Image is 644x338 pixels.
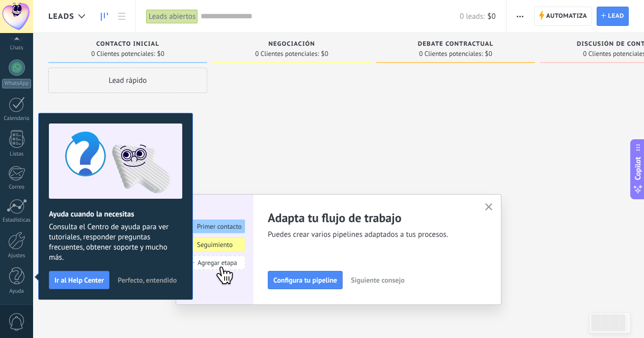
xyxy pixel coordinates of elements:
[146,9,198,24] div: Leads abiertos
[96,41,159,48] span: Contacto inicial
[49,271,109,289] button: Ir al Help Center
[91,51,155,57] span: 0 Clientes potenciales:
[255,51,319,57] span: 0 Clientes potenciales:
[2,115,32,122] div: Calendario
[96,7,113,26] a: Leads
[419,51,483,57] span: 0 Clientes potenciales:
[268,271,343,289] button: Configura tu pipeline
[54,276,104,284] span: Ir al Help Center
[546,7,587,25] span: Automatiza
[351,276,404,284] span: Siguiente consejo
[2,79,31,88] div: WhatsApp
[346,272,409,288] button: Siguiente consejo
[53,41,202,49] div: Contacto inicial
[217,41,366,49] div: Negociación
[633,157,643,180] span: Copilot
[460,12,485,21] span: 0 leads:
[48,12,74,21] span: Leads
[2,288,32,295] div: Ayuda
[597,7,629,26] a: Lead
[49,209,182,219] h2: Ayuda cuando la necesitas
[268,210,472,226] h2: Adapta tu flujo de trabajo
[2,151,32,158] div: Listas
[485,51,492,57] span: $0
[268,230,472,240] span: Puedes crear varios pipelines adaptados a tus procesos.
[113,272,181,288] button: Perfecto, entendido
[2,184,32,191] div: Correo
[321,51,328,57] span: $0
[268,41,315,48] span: Negociación
[381,41,530,49] div: Debate contractual
[2,217,32,224] div: Estadísticas
[418,41,493,48] span: Debate contractual
[48,68,207,93] div: Lead rápido
[49,222,182,263] span: Consulta el Centro de ayuda para ver tutoriales, responder preguntas frecuentes, obtener soporte ...
[118,276,177,284] span: Perfecto, entendido
[487,12,495,21] span: $0
[534,7,592,26] a: Automatiza
[608,7,624,25] span: Lead
[157,51,164,57] span: $0
[273,276,337,284] span: Configura tu pipeline
[513,7,527,26] button: Más
[113,7,130,26] a: Lista
[2,253,32,259] div: Ajustes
